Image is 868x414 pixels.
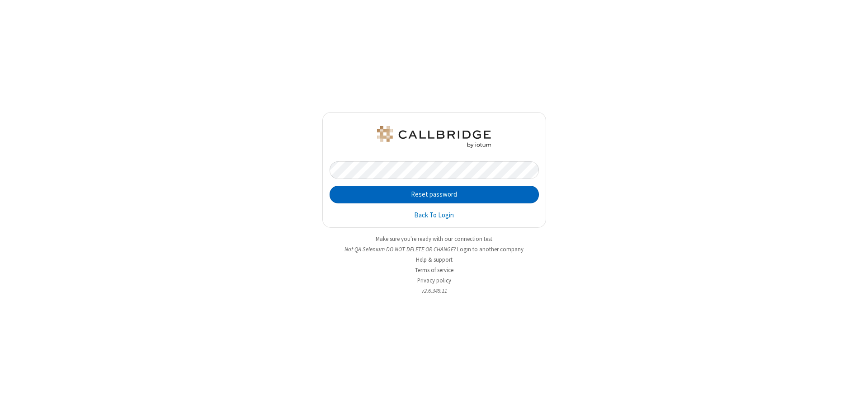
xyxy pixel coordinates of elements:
a: Help & support [416,256,453,263]
li: Not QA Selenium DO NOT DELETE OR CHANGE? [322,245,546,254]
li: v2.6.349.11 [322,287,546,295]
a: Privacy policy [417,277,451,284]
button: Login to another company [457,245,524,254]
img: QA Selenium DO NOT DELETE OR CHANGE [375,126,493,148]
button: Reset password [330,186,539,204]
a: Terms of service [415,266,453,274]
a: Make sure you're ready with our connection test [376,235,492,243]
a: Back To Login [414,210,454,221]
